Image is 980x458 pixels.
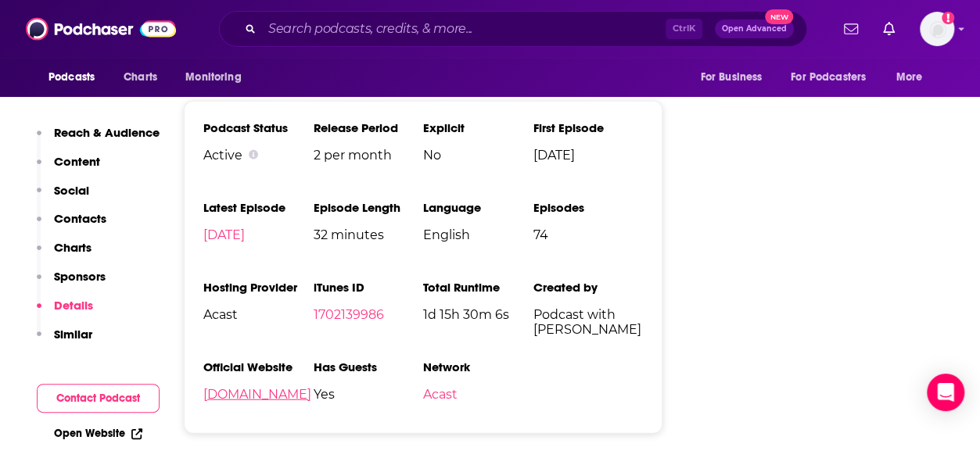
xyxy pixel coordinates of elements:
[314,120,424,135] h3: Release Period
[54,125,160,140] p: Reach & Audience
[877,16,901,42] a: Show notifications dropdown
[37,125,160,154] button: Reach & Audience
[314,148,424,163] span: 2 per month
[185,66,241,88] span: Monitoring
[203,120,314,135] h3: Podcast Status
[927,374,964,411] div: Open Intercom Messenger
[791,66,866,88] span: For Podcasters
[700,66,762,88] span: For Business
[54,154,100,169] p: Content
[666,19,702,39] span: Ctrl K
[920,12,954,46] img: User Profile
[533,120,644,135] h3: First Episode
[533,200,644,215] h3: Episodes
[174,63,261,92] button: open menu
[37,384,160,413] button: Contact Podcast
[314,227,424,242] span: 32 minutes
[262,16,666,41] input: Search podcasts, credits, & more...
[203,148,314,163] div: Active
[920,12,954,46] span: Logged in as aridings
[423,280,533,295] h3: Total Runtime
[203,227,245,242] a: [DATE]
[54,269,106,284] p: Sponsors
[423,120,533,135] h3: Explicit
[314,280,424,295] h3: iTunes ID
[838,16,864,42] a: Show notifications dropdown
[37,298,93,327] button: Details
[423,227,533,242] span: English
[314,360,424,374] h3: Has Guests
[314,387,424,402] span: Yes
[26,14,176,44] img: Podchaser - Follow, Share and Rate Podcasts
[423,200,533,215] h3: Language
[533,307,644,337] span: Podcast with [PERSON_NAME]
[765,9,793,24] span: New
[219,11,807,47] div: Search podcasts, credits, & more...
[54,427,142,440] a: Open Website
[896,66,923,88] span: More
[113,63,167,92] a: Charts
[54,298,93,313] p: Details
[203,200,314,215] h3: Latest Episode
[689,63,781,92] button: open menu
[203,280,314,295] h3: Hosting Provider
[423,360,533,374] h3: Network
[38,63,115,92] button: open menu
[37,154,100,183] button: Content
[722,25,787,33] span: Open Advanced
[942,12,954,24] svg: Add a profile image
[54,327,92,342] p: Similar
[533,280,644,295] h3: Created by
[314,200,424,215] h3: Episode Length
[920,12,954,46] button: Show profile menu
[124,66,157,88] span: Charts
[715,20,794,38] button: Open AdvancedNew
[54,211,106,226] p: Contacts
[37,240,92,269] button: Charts
[37,327,92,356] button: Similar
[203,360,314,374] h3: Official Website
[885,63,942,92] button: open menu
[781,63,888,92] button: open menu
[54,183,89,198] p: Social
[423,148,533,163] span: No
[48,66,95,88] span: Podcasts
[533,227,644,242] span: 74
[533,148,644,163] span: [DATE]
[37,269,106,298] button: Sponsors
[203,307,314,322] span: Acast
[203,387,311,402] a: [DOMAIN_NAME]
[37,183,89,212] button: Social
[54,240,92,255] p: Charts
[37,211,106,240] button: Contacts
[314,307,384,322] a: 1702139986
[423,387,458,402] a: Acast
[423,307,533,322] span: 1d 15h 30m 6s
